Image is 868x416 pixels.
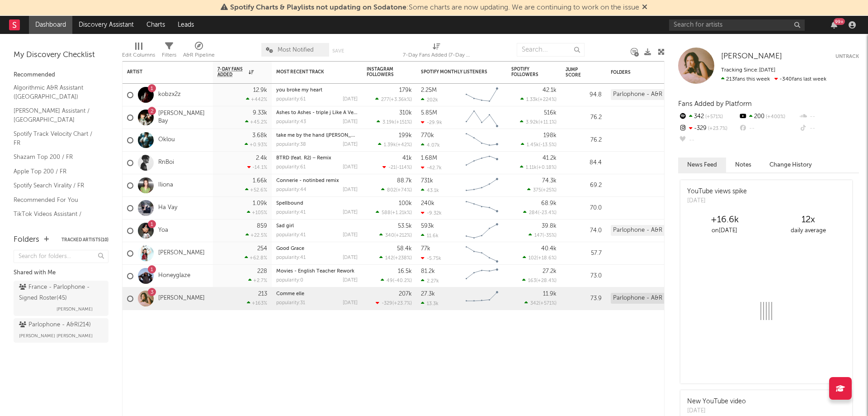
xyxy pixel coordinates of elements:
[122,38,155,65] div: Edit Columns
[399,133,412,139] div: 199k
[171,16,200,34] a: Leads
[704,115,723,120] span: +571 %
[527,143,539,148] span: 1.45k
[421,142,440,148] div: 4.07k
[678,100,752,107] span: Fans Added by Platform
[256,155,267,161] div: 2.4k
[140,16,171,34] a: Charts
[276,69,344,75] div: Most Recent Track
[542,155,557,161] div: 41.2k
[14,152,99,162] a: Shazam Top 200 / FR
[72,16,140,34] a: Discovery Assistant
[528,278,536,283] span: 163
[276,133,382,138] a: take me by the hand ([PERSON_NAME] remix)
[387,188,396,193] span: 802
[230,4,406,11] span: Spotify Charts & Playlists not updating on Sodatone
[669,19,805,31] input: Search for artists
[276,246,304,251] a: Good Grace
[540,143,555,148] span: -13.5 %
[158,136,175,144] a: Oklou
[387,278,393,283] span: 49
[398,223,412,229] div: 53.5k
[14,167,99,177] a: Apple Top 200 / FR
[253,201,267,206] div: 1.09k
[381,277,412,283] div: ( )
[381,97,389,102] span: 277
[158,91,181,99] a: kobzx2z
[245,255,267,261] div: +62.8 %
[421,133,434,139] div: 770k
[530,301,539,306] span: 342
[384,143,396,148] span: 1.39k
[245,142,267,148] div: +0.93 %
[247,210,267,215] div: +105 %
[158,227,168,234] a: Yoa
[421,120,442,125] div: -29.9k
[246,96,267,102] div: +442 %
[276,88,322,93] a: you broke my heart
[421,178,433,184] div: 731k
[14,234,39,245] div: Folders
[566,203,602,214] div: 70.0
[541,201,557,206] div: 68.9k
[258,291,267,297] div: 213
[511,67,543,77] div: Spotify Followers
[766,215,850,225] div: 12 x
[462,152,502,174] svg: Chart title
[14,195,99,205] a: Recommended For You
[611,89,679,100] div: Parlophone - A&R (214)
[392,210,410,215] span: +1.21k %
[738,111,798,123] div: 200
[462,220,502,242] svg: Chart title
[158,204,177,212] a: Ha Vay
[462,106,502,129] svg: Chart title
[378,142,412,148] div: ( )
[421,233,439,239] div: 11.6k
[462,84,502,106] svg: Chart title
[343,187,358,192] div: [DATE]
[687,196,747,206] div: [DATE]
[395,256,410,261] span: +238 %
[245,187,267,193] div: +52.6 %
[276,142,306,147] div: popularity: 38
[760,158,821,172] button: Change History
[421,301,439,306] div: 13.3k
[799,111,859,123] div: --
[421,268,435,274] div: 81.2k
[183,38,215,65] div: A&R Pipeline
[421,97,438,103] div: 202k
[527,187,557,193] div: ( )
[343,301,358,306] div: [DATE]
[158,182,173,189] a: Iliona
[542,188,555,193] span: +25 %
[421,246,430,252] div: 77k
[678,134,738,146] div: --
[538,256,555,261] span: +18.6 %
[397,246,412,252] div: 58.4k
[381,187,412,193] div: ( )
[394,301,410,306] span: +23.7 %
[158,110,208,125] a: [PERSON_NAME] Bay
[276,224,294,229] a: Sad girl
[611,70,679,75] div: Folders
[276,278,303,283] div: popularity: 0
[523,210,557,215] div: ( )
[421,165,442,171] div: -42.7k
[566,90,602,100] div: 94.8
[396,233,410,238] span: +212 %
[520,119,557,125] div: ( )
[57,304,93,315] span: [PERSON_NAME]
[276,120,306,124] div: popularity: 43
[257,246,267,252] div: 254
[14,129,99,148] a: Spotify Track Velocity Chart / FR
[276,110,365,115] a: Ashes to Ashes - triple j Like A Version
[379,232,412,238] div: ( )
[127,69,195,75] div: Artist
[397,165,410,170] span: -114 %
[230,4,639,11] span: : Some charts are now updating. We are continuing to work on the issue
[522,277,557,283] div: ( )
[721,53,782,60] span: [PERSON_NAME]
[14,70,108,81] div: Recommended
[276,156,358,161] div: BTRD (feat. R2) – Remix
[122,50,155,61] div: Edit Columns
